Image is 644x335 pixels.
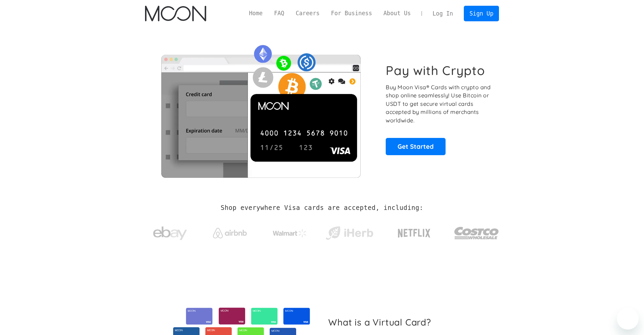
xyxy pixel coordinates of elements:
[328,317,494,328] h2: What is a Virtual Card?
[378,9,416,18] a: About Us
[145,40,377,177] img: Moon Cards let you spend your crypto anywhere Visa is accepted.
[464,6,499,21] a: Sign Up
[205,221,255,242] a: Airbnb
[386,83,492,125] p: Buy Moon Visa® Cards with crypto and shop online seamlessly! Use Bitcoin or USDT to get secure vi...
[273,229,307,237] img: Walmart
[145,6,206,21] a: home
[145,216,195,247] a: ebay
[397,225,431,242] img: Netflix
[290,9,325,18] a: Careers
[153,223,187,244] img: ebay
[324,218,375,245] a: iHerb
[325,9,378,18] a: For Business
[324,224,375,242] img: iHerb
[145,6,206,21] img: Moon Logo
[386,63,485,78] h1: Pay with Crypto
[386,138,446,155] a: Get Started
[264,222,315,241] a: Walmart
[243,9,268,18] a: Home
[454,220,499,246] img: Costco
[384,218,445,245] a: Netflix
[454,214,499,249] a: Costco
[268,9,290,18] a: FAQ
[427,6,459,21] a: Log In
[213,228,247,238] img: Airbnb
[221,204,423,212] h2: Shop everywhere Visa cards are accepted, including:
[617,308,639,330] iframe: Schaltfläche zum Öffnen des Messaging-Fensters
